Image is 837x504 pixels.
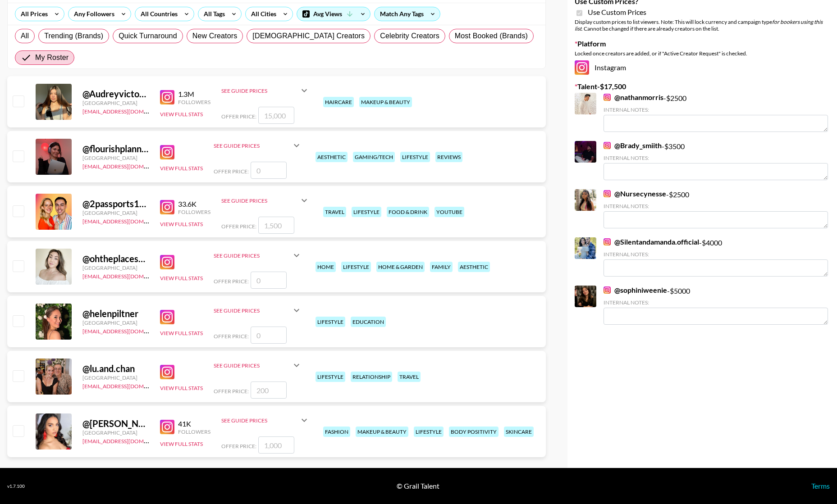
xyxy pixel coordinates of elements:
img: Instagram [160,255,174,269]
button: View Full Stats [160,440,203,447]
div: reviews [435,152,462,162]
span: Offer Price: [214,168,249,175]
div: lifestyle [352,207,381,217]
div: Internal Notes: [604,106,828,113]
div: Display custom prices to list viewers. Note: This will lock currency and campaign type . Cannot b... [575,18,830,32]
label: Talent - $ 17,500 [575,82,830,91]
div: @ Audreyvictoriax [82,88,149,100]
a: @Silentandamanda.official [604,237,699,246]
div: travel [323,207,346,217]
span: Offer Price: [221,113,256,120]
div: See Guide Prices [214,135,302,156]
a: Terms [811,481,830,490]
img: Instagram [575,60,589,75]
div: relationship [351,372,392,382]
img: Instagram [604,286,611,294]
input: 1,000 [258,436,294,454]
em: for bookers using this list [575,18,823,32]
div: [GEOGRAPHIC_DATA] [82,374,149,381]
div: [GEOGRAPHIC_DATA] [82,319,149,326]
div: - $ 2500 [604,93,828,132]
img: Instagram [160,200,174,214]
input: 0 [251,162,287,179]
div: makeup & beauty [356,427,408,437]
input: 1,500 [258,217,294,234]
div: aesthetic [458,262,490,272]
button: View Full Stats [160,385,203,391]
div: All Prices [15,7,50,21]
div: travel [398,372,421,382]
div: Followers [178,99,210,105]
div: haircare [323,97,354,107]
div: 41K [178,419,210,428]
span: [DEMOGRAPHIC_DATA] Creators [252,31,365,41]
a: @sophiniweenie [604,286,667,295]
div: [GEOGRAPHIC_DATA] [82,100,149,106]
span: Offer Price: [221,223,256,230]
span: Offer Price: [221,443,256,450]
div: See Guide Prices [221,197,299,204]
div: @ lu.and.chan [82,363,149,374]
div: Locked once creators are added, or if "Active Creator Request" is checked. [575,50,830,57]
div: See Guide Prices [214,354,302,376]
div: Followers [178,428,210,435]
img: Instagram [160,310,174,324]
img: Instagram [160,90,174,104]
div: [GEOGRAPHIC_DATA] [82,264,149,271]
div: All Tags [198,7,227,21]
div: Instagram [575,60,830,75]
button: View Full Stats [160,275,203,282]
a: [EMAIL_ADDRESS][DOMAIN_NAME] [82,216,173,225]
img: Instagram [604,238,611,245]
div: food & drink [387,207,429,217]
div: 1.3M [178,90,210,99]
label: Platform [575,39,830,48]
img: Instagram [160,145,174,159]
a: @Nursecynesse [604,189,666,198]
div: lifestyle [341,262,371,272]
div: Followers [178,209,210,215]
div: Internal Notes: [604,251,828,258]
div: lifestyle [414,427,444,437]
div: [GEOGRAPHIC_DATA] [82,209,149,216]
div: See Guide Prices [214,362,291,369]
button: View Full Stats [160,165,203,172]
div: fashion [323,427,350,437]
img: Instagram [160,365,174,379]
a: [EMAIL_ADDRESS][DOMAIN_NAME] [82,326,173,335]
span: Celebrity Creators [380,31,439,41]
a: @Brady_smiith [604,141,662,150]
div: @ 2passports1dream [82,198,149,209]
div: skincare [504,427,534,437]
a: [EMAIL_ADDRESS][DOMAIN_NAME] [82,161,173,170]
div: - $ 4000 [604,237,828,277]
div: See Guide Prices [221,87,299,94]
div: See Guide Prices [221,417,299,424]
div: See Guide Prices [214,142,291,149]
span: Trending (Brands) [44,31,103,41]
div: Any Followers [69,7,116,21]
a: [EMAIL_ADDRESS][DOMAIN_NAME] [82,436,173,445]
span: Use Custom Prices [588,8,646,17]
span: Quick Turnaround [119,31,177,41]
div: Match Any Tags [375,7,440,21]
div: 33.6K [178,200,210,209]
div: lifestyle [316,317,345,327]
a: [EMAIL_ADDRESS][DOMAIN_NAME] [82,381,173,390]
img: Instagram [160,420,174,434]
span: My Roster [35,52,69,63]
div: See Guide Prices [221,190,310,211]
div: - $ 5000 [604,286,828,325]
div: [GEOGRAPHIC_DATA] [82,154,149,161]
input: 200 [251,381,287,399]
div: aesthetic [316,152,348,162]
input: 0 [251,272,287,289]
div: @ helenpiltner [82,308,149,319]
span: Offer Price: [214,388,249,395]
span: All [21,31,29,41]
div: Internal Notes: [604,154,828,161]
div: See Guide Prices [214,245,302,266]
div: All Countries [135,7,179,21]
div: education [351,317,386,327]
div: - $ 3500 [604,141,828,180]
